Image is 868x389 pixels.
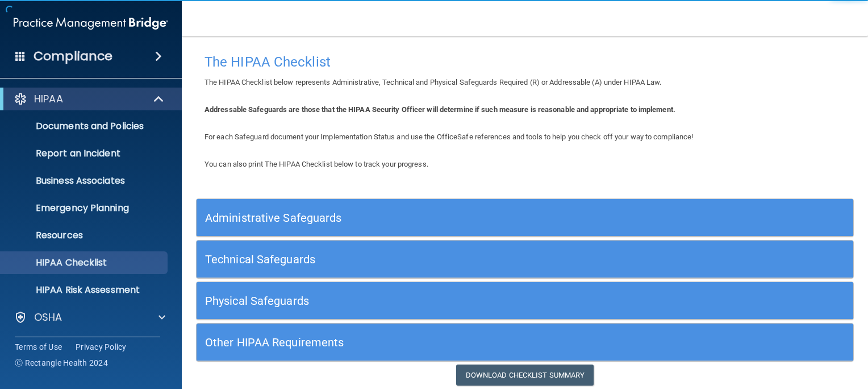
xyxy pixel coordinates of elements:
[34,311,62,324] p: OSHA
[14,311,165,324] a: OSHA
[205,78,662,86] span: The HIPAA Checklist below represents Administrative, Technical and Physical Safeguards Required (...
[15,341,62,353] a: Terms of Use
[205,295,681,307] h5: Physical Safeguards
[7,175,162,187] p: Business Associates
[15,357,108,369] span: Ⓒ Rectangle Health 2024
[205,160,428,168] span: You can also print The HIPAA Checklist below to track your progress.
[205,55,845,69] h4: The HIPAA Checklist
[7,202,162,214] p: Emergency Planning
[34,92,63,106] p: HIPAA
[7,284,162,296] p: HIPAA Risk Assessment
[34,48,112,64] h4: Compliance
[456,365,594,386] a: Download Checklist Summary
[205,133,693,141] span: For each Safeguard document your Implementation Status and use the OfficeSafe references and tool...
[76,341,127,353] a: Privacy Policy
[7,121,162,132] p: Documents and Policies
[7,257,162,268] p: HIPAA Checklist
[14,92,165,106] a: HIPAA
[7,230,162,241] p: Resources
[205,105,675,114] b: Addressable Safeguards are those that the HIPAA Security Officer will determine if such measure i...
[14,12,168,35] img: PMB logo
[205,212,681,224] h5: Administrative Safeguards
[7,148,162,159] p: Report an Incident
[205,253,681,266] h5: Technical Safeguards
[205,336,681,349] h5: Other HIPAA Requirements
